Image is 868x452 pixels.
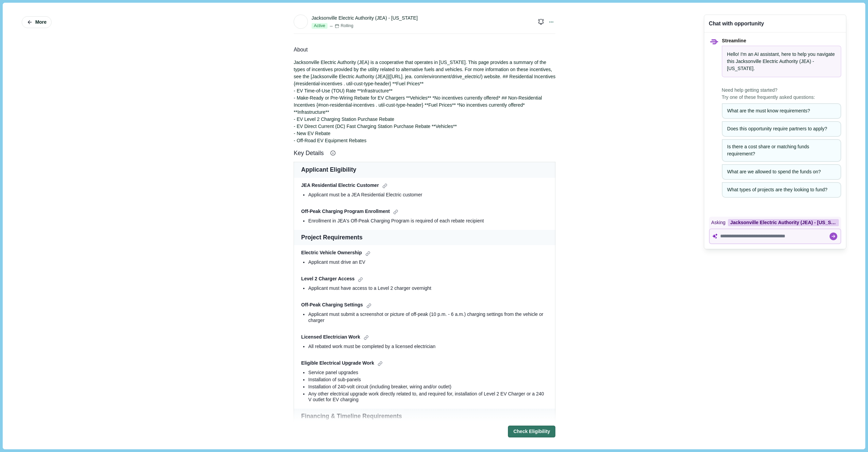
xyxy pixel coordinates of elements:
[308,192,548,198] div: Applicant must be a JEA Residential Electric customer
[722,164,841,180] button: What are we allowed to spend the funds on?
[294,230,555,245] td: Project Requirements
[722,121,841,137] button: Does this opportunity require partners to apply?
[308,311,548,323] div: Applicant must submit a screenshot or picture of off-peak (10 p.m. - 6 a.m.) charging settings fr...
[301,302,548,309] div: Off-Peak Charging Settings
[727,168,836,175] div: What are we allowed to spend the funds on?
[722,38,746,43] span: Streamline
[35,19,46,25] span: More
[308,377,548,383] div: Installation of sub-panels
[294,124,457,129] span: - EV Direct Current (DC) Fast Charging Station Purchase Rebate **Vehicles**
[727,51,835,71] span: Hello! I'm an AI assistant, here to help you navigate this .
[709,217,841,229] div: Asking
[727,186,836,193] div: What types of projects are they looking to fund?
[301,276,548,283] div: Level 2 Charger Access
[722,182,841,198] button: What types of projects are they looking to fund?
[312,15,418,22] div: Jacksonville Electric Authority (JEA) - [US_STATE]
[294,60,555,86] span: Jacksonville Electric Authority (JEA) is a cooperative that operates in [US_STATE]. This page pro...
[727,59,814,71] span: Jacksonville Electric Authority (JEA) - [US_STATE]
[308,384,548,390] div: Installation of 240-volt circuit (including breaker, wiring and/or outlet)
[727,107,836,114] div: What are the must know requirements?
[308,259,548,265] div: Applicant must drive an EV
[722,139,841,162] button: Is there a cost share or matching funds requirement?
[308,391,548,403] div: Any other electrical upgrade work directly related to, and required for, installation of Level 2 ...
[294,149,328,157] span: Key Details
[508,426,555,437] button: Check Eligibility
[335,23,353,29] div: Rolling
[308,285,548,292] div: Applicant must have access to a Level 2 charger overnight
[727,143,836,157] div: Is there a cost share or matching funds requirement?
[22,16,52,28] button: More
[308,218,548,224] div: Enrollment in JEA's Off-Peak Charging Program is required of each rebate recipient
[294,116,394,122] span: - EV Level 2 Charging Station Purchase Rebate
[308,344,548,350] div: All rebated work must be completed by a licensed electrician
[301,209,548,216] div: Off-Peak Charging Program Enrollment
[294,138,367,143] span: - Off-Road EV Equipment Rebates
[301,182,548,190] div: JEA Residential Electric Customer
[728,219,839,226] div: Jacksonville Electric Authority (JEA) - [US_STATE]
[294,88,392,93] span: - EV Time-of-Use (TOU) Rate **Infrastructure**
[308,370,548,376] div: Service panel upgrades
[294,162,555,178] td: Applicant Eligibility
[722,87,841,101] span: Need help getting started? Try one of these frequently asked questions:
[294,131,330,136] span: - New EV Rebate
[301,250,548,257] div: Electric Vehicle Ownership
[727,125,836,132] div: Does this opportunity require partners to apply?
[301,360,548,367] div: Eligible Electrical Upgrade Work
[294,95,542,115] span: - Make-Ready or Pre-Wiring Rebate for EV Chargers **Vehicles** *No incentives currently offered* ...
[294,46,555,54] div: About
[312,23,328,29] span: Active
[722,103,841,119] button: What are the must know requirements?
[709,20,764,27] div: Chat with opportunity
[301,334,548,341] div: Licensed Electrician Work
